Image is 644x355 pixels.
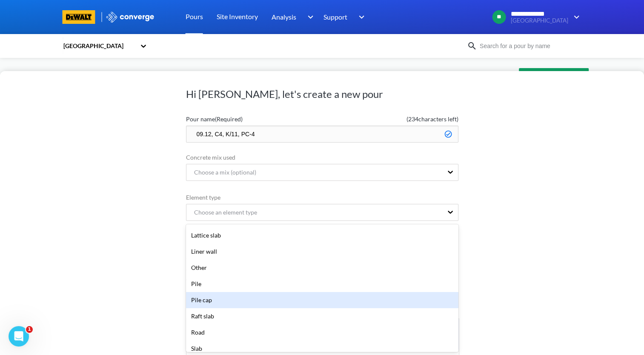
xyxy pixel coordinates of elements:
[186,292,458,308] div: Pile cap
[568,12,582,22] img: downArrow.svg
[477,41,580,51] input: Search for a pour by name
[186,227,458,243] div: Lattice slab
[9,326,29,346] iframe: Intercom live chat
[26,326,33,333] span: 1
[187,168,256,177] div: Choose a mix (optional)
[106,11,155,23] img: logo_ewhite.svg
[467,41,477,51] img: icon-search.svg
[186,193,458,202] label: Element type
[186,126,458,143] input: Type the pour name here
[186,153,458,162] label: Concrete mix used
[186,243,458,260] div: Liner wall
[63,10,95,24] img: branding logo
[302,12,316,22] img: downArrow.svg
[272,11,296,22] span: Analysis
[511,17,568,24] span: [GEOGRAPHIC_DATA]
[186,260,458,276] div: Other
[353,12,367,22] img: downArrow.svg
[63,10,106,24] a: branding logo
[186,308,458,324] div: Raft slab
[63,41,136,51] div: [GEOGRAPHIC_DATA]
[323,11,347,22] span: Support
[186,115,322,124] label: Pour name (Required)
[187,208,257,217] div: Choose an element type
[186,87,458,101] h1: Hi [PERSON_NAME], let's create a new pour
[322,115,458,124] span: ( 234 characters left)
[186,324,458,341] div: Road
[186,276,458,292] div: Pile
